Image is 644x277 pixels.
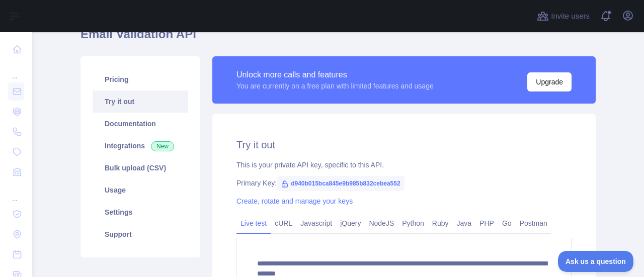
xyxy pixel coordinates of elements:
[498,215,516,231] a: Go
[535,8,592,24] button: Invite users
[277,176,405,191] span: d940b015bca845e9b985b832cebea552
[93,113,188,135] a: Documentation
[236,138,572,152] h2: Try it out
[80,26,596,50] h1: Email Validation API
[551,11,590,22] span: Invite users
[236,160,572,170] div: This is your private API key, specific to this API.
[236,215,271,231] a: Live test
[236,69,434,81] div: Unlock more calls and features
[93,157,188,179] a: Bulk upload (CSV)
[453,215,476,231] a: Java
[336,215,365,231] a: jQuery
[93,135,188,157] a: Integrations New
[236,197,353,205] a: Create, rotate and manage your keys
[8,183,24,203] div: ...
[475,215,498,231] a: PHP
[428,215,453,231] a: Ruby
[236,178,572,188] div: Primary Key:
[516,215,551,231] a: Postman
[93,90,188,113] a: Try it out
[8,60,24,80] div: ...
[527,72,572,91] button: Upgrade
[271,215,296,231] a: cURL
[93,68,188,90] a: Pricing
[296,215,336,231] a: Javascript
[365,215,398,231] a: NodeJS
[398,215,428,231] a: Python
[93,201,188,223] a: Settings
[236,81,434,91] div: You are currently on a free plan with limited features and usage
[558,251,634,272] iframe: Toggle Customer Support
[93,179,188,201] a: Usage
[151,141,174,151] span: New
[93,223,188,245] a: Support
